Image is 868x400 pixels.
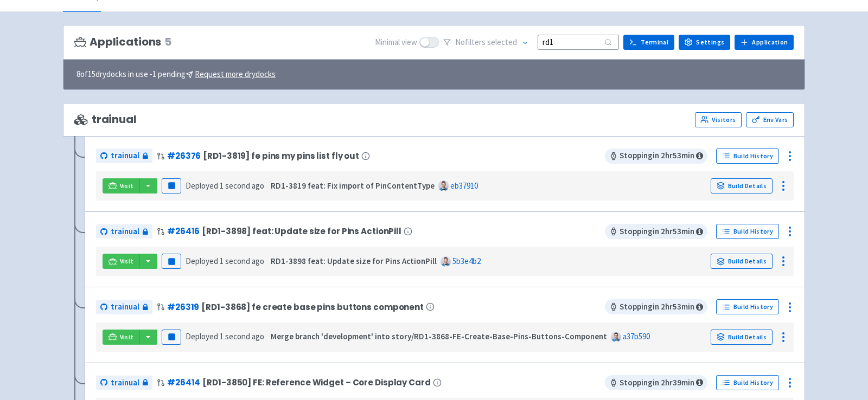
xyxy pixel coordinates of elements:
span: 8 of 15 drydocks in use - 1 pending [76,68,276,81]
input: Search... [538,35,619,49]
span: Deployed [186,331,264,341]
time: 1 second ago [220,331,264,341]
a: Env Vars [746,112,794,127]
a: #26376 [167,150,201,162]
a: #26319 [167,301,199,313]
span: trainual [111,301,139,313]
span: Stopping in 2 hr 53 min [605,149,707,164]
a: trainual [96,300,152,314]
span: trainual [111,150,139,162]
span: Deployed [186,180,264,191]
a: Application [735,35,794,50]
time: 1 second ago [220,256,264,266]
a: Build History [716,224,779,239]
a: Build Details [711,330,773,345]
a: Visit [103,178,139,193]
span: 5 [164,36,171,48]
time: 1 second ago [220,180,264,191]
strong: Merge branch 'development' into story/RD1-3868-FE-Create-Base-Pins-Buttons-Component [271,331,607,341]
span: trainual [111,225,139,238]
span: Visit [120,333,134,341]
a: trainual [96,224,152,239]
span: trainual [111,377,139,389]
a: Visit [103,330,139,345]
a: #26416 [167,225,200,237]
strong: RD1-3898 feat: Update size for Pins ActionPill [271,256,437,266]
h3: Applications [74,36,171,48]
span: [RD1-3850] FE: Reference Widget – Core Display Card [202,378,430,387]
a: #26414 [167,377,200,388]
a: Build History [716,299,779,314]
a: Terminal [623,35,674,50]
a: Build Details [711,178,773,193]
span: Minimal view [375,36,417,49]
button: Pause [162,254,181,269]
a: Build History [716,375,779,390]
a: trainual [96,149,152,163]
span: [RD1-3819] fe pins my pins list fly out [203,151,359,160]
button: Pause [162,330,181,345]
span: [RD1-3868] fe create base pins buttons component [201,302,424,312]
span: No filter s [455,36,517,49]
a: Visit [103,254,139,269]
a: Visitors [695,112,742,127]
button: Pause [162,178,181,193]
a: Settings [679,35,730,50]
a: trainual [96,376,152,390]
span: Stopping in 2 hr 39 min [605,375,707,390]
span: [RD1-3898] feat: Update size for Pins ActionPill [202,227,401,236]
span: Visit [120,182,134,190]
strong: RD1-3819 feat: Fix import of PinContentType [271,180,435,191]
a: Build History [716,149,779,164]
u: Request more drydocks [195,69,276,79]
a: Build Details [711,254,773,269]
a: eb37910 [450,180,478,191]
a: a37b590 [623,331,650,341]
a: 5b3e4b2 [452,256,481,266]
span: Stopping in 2 hr 53 min [605,299,707,314]
span: Deployed [186,256,264,266]
span: trainual [74,113,137,126]
span: selected [487,37,517,47]
span: Visit [120,257,134,266]
span: Stopping in 2 hr 53 min [605,224,707,239]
